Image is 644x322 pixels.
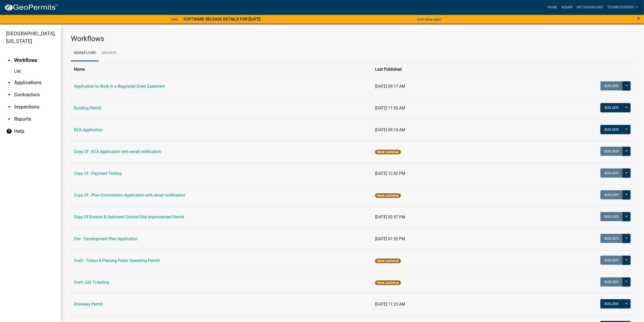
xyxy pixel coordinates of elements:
[375,127,405,132] span: [DATE] 09:14 AM
[71,45,99,61] a: Workflows
[183,17,260,22] strong: SOFTWARE RELEASE DETAILS FOR [DATE]
[74,258,160,263] a: Draft - Tattoo & Piercing Parlor Operating Permit
[637,15,640,21] button: Close
[6,92,12,98] i: arrow_drop_down
[372,63,539,75] th: Last Published
[74,171,122,176] a: Copy Of - Payment Testing
[375,193,401,198] span: Never published
[6,128,12,134] i: help
[375,150,401,154] span: Never published
[375,84,405,89] span: [DATE] 09:17 AM
[74,280,109,285] a: Draft- GIS Ticketing
[71,34,634,43] h3: Workflows
[6,116,12,122] i: arrow_drop_down
[600,256,623,265] button: Builder
[600,190,623,199] button: Builder
[600,277,623,287] button: Builder
[375,280,401,285] span: Never published
[71,63,372,75] th: Name
[6,104,12,110] i: arrow_drop_down
[600,299,623,308] button: Builder
[559,3,575,12] a: Admin
[74,84,165,89] a: Application to Work in a Regulated Drain Easement
[600,212,623,221] button: Builder
[74,236,138,241] a: Dev - Development Plan Application
[375,302,405,307] span: [DATE] 11:23 AM
[600,125,623,134] button: Builder
[600,103,623,112] button: Builder
[375,171,405,176] span: [DATE] 12:42 PM
[74,149,161,154] a: Copy Of - BZA Application with email notification
[545,3,559,12] a: Home
[600,147,623,156] button: Builder
[74,106,101,110] a: Building Permit
[637,15,640,22] span: ×
[6,57,12,63] i: arrow_drop_up
[74,215,184,219] a: Copy Of Erosion & Sediment Control/Site Improvement Permit
[74,127,103,132] a: BZA Application
[375,236,405,241] span: [DATE] 01:55 PM
[600,81,623,90] button: Builder
[74,193,185,198] a: Copy Of - Plan Commission Application with email notification
[415,15,443,24] button: Don't show again
[99,45,120,61] a: Archive
[575,3,605,12] a: My Dashboard
[74,302,103,307] a: Driveway Permit
[605,3,640,12] a: thompson0901
[375,259,401,263] span: Never published
[600,168,623,178] button: Builder
[6,80,12,86] i: arrow_drop_down
[375,215,405,219] span: [DATE] 02:57 PM
[375,106,405,110] span: [DATE] 11:50 AM
[600,234,623,243] button: Builder
[169,15,180,24] a: View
